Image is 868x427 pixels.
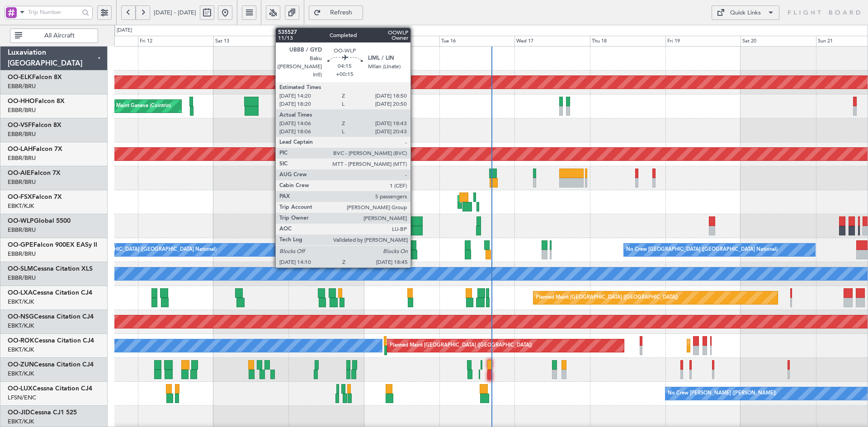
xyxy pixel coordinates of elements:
[689,339,795,352] div: Planned Maint Kortrijk-[GEOGRAPHIC_DATA]
[117,27,132,34] div: [DATE]
[8,322,34,330] a: EBKT/KJK
[665,36,741,47] div: Fri 19
[8,98,35,104] span: OO-HHO
[8,250,36,258] a: EBBR/BRU
[8,338,94,344] a: OO-ROKCessna Citation CJ4
[8,170,31,176] span: OO-AIE
[10,28,98,43] button: All Aircraft
[536,291,678,305] div: Planned Maint [GEOGRAPHIC_DATA] ([GEOGRAPHIC_DATA])
[8,218,34,224] span: OO-WLP
[460,195,559,209] div: AOG Maint Kortrijk-[GEOGRAPHIC_DATA]
[8,361,94,368] a: OO-ZUNCessna Citation CJ4
[8,106,36,114] a: EBBR/BRU
[8,154,36,162] a: EBBR/BRU
[8,242,97,248] a: OO-GPEFalcon 900EX EASy II
[8,361,34,368] span: OO-ZUN
[8,122,32,128] span: OO-VSF
[8,409,30,416] span: OO-JID
[8,290,92,296] a: OO-LXACessna Citation CJ4
[8,266,93,272] a: OO-SLMCessna Citation XLS
[8,385,92,392] a: OO-LUXCessna Citation CJ4
[8,98,65,104] a: OO-HHOFalcon 8X
[24,33,95,39] span: All Aircraft
[8,146,33,152] span: OO-LAH
[8,290,33,296] span: OO-LXA
[730,9,761,18] div: Quick Links
[8,194,32,200] span: OO-FSX
[8,314,94,320] a: OO-NSGCessna Citation CJ4
[626,243,778,257] div: No Crew [GEOGRAPHIC_DATA] ([GEOGRAPHIC_DATA] National)
[390,339,532,352] div: Planned Maint [GEOGRAPHIC_DATA] ([GEOGRAPHIC_DATA])
[309,5,363,20] button: Refresh
[8,82,36,90] a: EBBR/BRU
[712,5,779,20] button: Quick Links
[514,36,590,47] div: Wed 17
[8,74,62,80] a: OO-ELKFalcon 8X
[741,36,816,47] div: Sat 20
[590,36,665,47] div: Thu 18
[8,385,33,392] span: OO-LUX
[439,36,515,47] div: Tue 16
[8,394,36,402] a: LFSN/ENC
[8,202,34,210] a: EBKT/KJK
[65,243,217,257] div: No Crew [GEOGRAPHIC_DATA] ([GEOGRAPHIC_DATA] National)
[154,9,196,17] span: [DATE] - [DATE]
[8,74,32,80] span: OO-ELK
[8,266,33,272] span: OO-SLM
[138,36,213,47] div: Fri 12
[364,36,439,47] div: Mon 15
[8,314,34,320] span: OO-NSG
[8,418,34,426] a: EBKT/KJK
[668,387,776,400] div: No Crew [PERSON_NAME] ([PERSON_NAME])
[8,346,34,354] a: EBKT/KJK
[8,130,36,138] a: EBBR/BRU
[28,5,79,19] input: Trip Number
[8,338,34,344] span: OO-ROK
[213,36,289,47] div: Sat 13
[8,218,71,224] a: OO-WLPGlobal 5500
[8,274,36,282] a: EBBR/BRU
[323,9,360,16] span: Refresh
[8,146,62,152] a: OO-LAHFalcon 7X
[8,298,34,306] a: EBKT/KJK
[288,36,364,47] div: Sun 14
[8,370,34,378] a: EBKT/KJK
[8,122,61,128] a: OO-VSFFalcon 8X
[8,178,36,186] a: EBBR/BRU
[96,99,171,113] div: Planned Maint Geneva (Cointrin)
[8,409,77,416] a: OO-JIDCessna CJ1 525
[8,226,36,234] a: EBBR/BRU
[8,194,62,200] a: OO-FSXFalcon 7X
[8,170,61,176] a: OO-AIEFalcon 7X
[8,242,33,248] span: OO-GPE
